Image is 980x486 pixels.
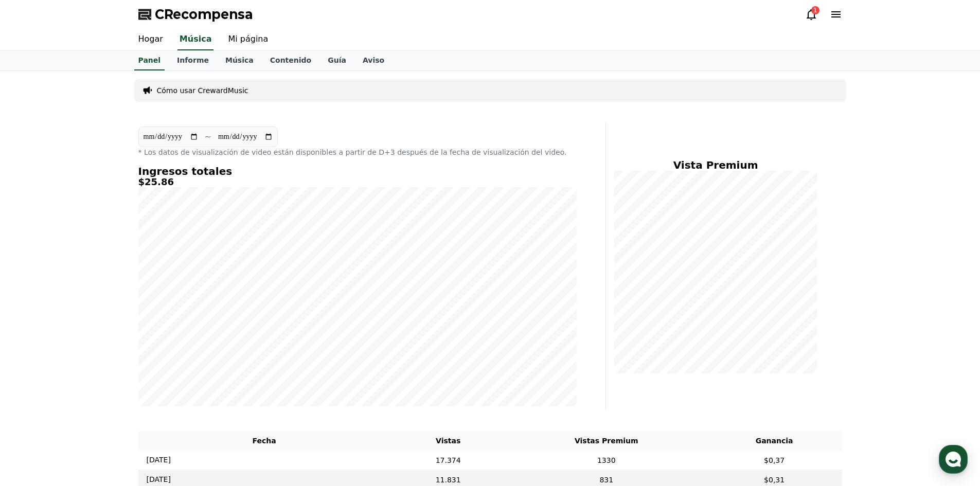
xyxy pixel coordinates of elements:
[26,341,44,350] span: Home
[756,437,793,445] font: Ganancia
[228,34,268,44] font: Mi página
[363,56,384,64] font: Aviso
[805,8,817,21] a: 1
[68,326,133,352] a: Messages
[138,176,174,187] font: $25.86
[157,85,248,96] a: Cómo usar CrewardMusic
[262,51,319,70] a: Contenido
[328,56,346,64] font: Guía
[225,56,254,64] font: Música
[673,159,758,171] font: Vista Premium
[147,475,171,483] font: [DATE]
[147,456,171,464] font: [DATE]
[436,456,461,464] font: 17.374
[354,51,393,70] a: Aviso
[152,341,177,350] span: Settings
[138,34,163,44] font: Hogar
[764,456,785,464] font: $0,37
[575,437,638,445] font: Vistas Premium
[764,475,785,483] font: $0,31
[3,326,68,352] a: Home
[205,132,211,141] font: ~
[597,456,616,464] font: 1330
[319,51,354,70] a: Guía
[177,29,214,50] a: Música
[138,6,253,23] a: CRecompensa
[599,475,613,483] font: 831
[220,29,276,50] a: Mi página
[134,51,165,70] a: Panel
[270,56,311,64] font: Contenido
[436,437,460,445] font: Vistas
[138,148,567,156] font: * Los datos de visualización de video están disponibles a partir de D+3 después de la fecha de vi...
[169,51,217,70] a: Informe
[133,326,198,352] a: Settings
[217,51,262,70] a: Música
[130,29,171,50] a: Hogar
[180,34,212,44] font: Música
[177,56,209,64] font: Informe
[436,475,461,483] font: 11.831
[138,56,161,64] font: Panel
[813,7,817,14] font: 1
[157,86,248,95] font: Cómo usar CrewardMusic
[155,7,253,22] font: CRecompensa
[85,342,116,350] span: Messages
[138,165,233,177] font: Ingresos totales
[252,437,276,445] font: Fecha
